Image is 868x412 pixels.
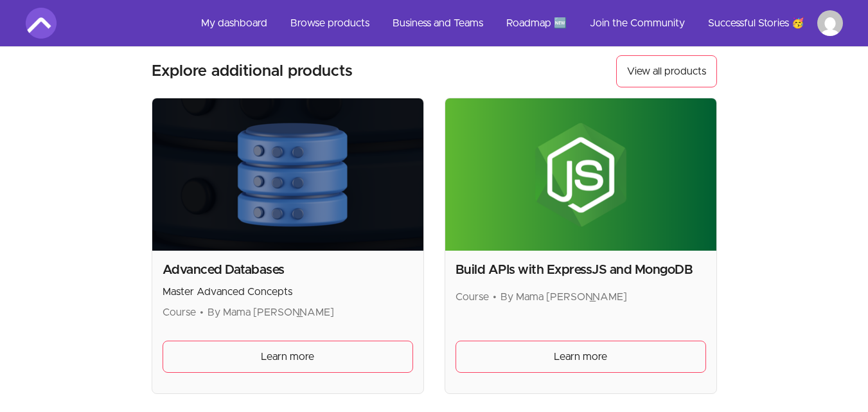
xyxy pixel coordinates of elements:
[163,341,413,373] a: Learn more
[456,292,489,302] span: Course
[456,261,706,279] h2: Build APIs with ExpressJS and MongoDB
[280,8,380,39] a: Browse products
[152,98,423,251] img: Product image for Advanced Databases
[698,8,815,39] a: Successful Stories 🥳
[445,98,716,251] img: Product image for Build APIs with ExpressJS and MongoDB
[554,349,607,364] span: Learn more
[163,284,413,300] p: Master Advanced Concepts
[261,349,314,364] span: Learn more
[152,61,353,82] h3: Explore additional products
[163,307,196,318] span: Course
[208,307,334,318] span: By Mama [PERSON_NAME]
[382,8,493,39] a: Business and Teams
[500,292,627,302] span: By Mama [PERSON_NAME]
[493,292,497,302] span: •
[200,307,204,318] span: •
[26,8,57,39] img: Amigoscode logo
[191,8,843,39] nav: Main
[456,341,706,373] a: Learn more
[191,8,278,39] a: My dashboard
[580,8,695,39] a: Join the Community
[496,8,577,39] a: Roadmap 🆕
[817,10,843,36] img: Profile image for kiankheirani@gmail.com
[616,55,717,87] a: View all products
[163,261,413,279] h2: Advanced Databases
